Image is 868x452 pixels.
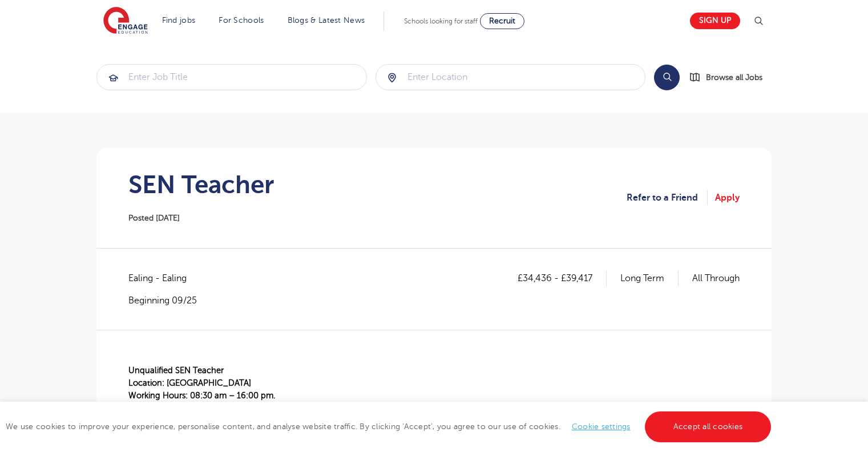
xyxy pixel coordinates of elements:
a: Apply [715,190,740,205]
a: For Schools [219,16,264,25]
p: Long Term [620,271,679,286]
span: Browse all Jobs [706,71,762,84]
span: Unqualified SEN Teacher [128,366,224,375]
span: Schools looking for staff [404,17,478,25]
input: Submit [97,65,366,90]
span: Location: [GEOGRAPHIC_DATA] [128,378,251,387]
p: Beginning 09/25 [128,294,198,307]
span: Working Hours: 08:30 am – 16:00 pm. [128,391,276,400]
span: We use cookies to improve your experience, personalise content, and analyse website traffic. By c... [6,422,774,431]
img: Engage Education [103,7,148,35]
a: Browse all Jobs [689,71,772,84]
span: Ealing - Ealing [128,271,198,286]
span: Posted [DATE] [128,214,180,222]
a: Sign up [690,13,740,29]
p: £34,436 - £39,417 [518,271,607,286]
a: Recruit [480,13,524,29]
p: All Through [692,271,740,286]
div: Submit [96,64,367,90]
h1: SEN Teacher [128,170,274,199]
span: Recruit [489,17,515,25]
a: Accept all cookies [645,411,772,442]
a: Find jobs [162,16,196,25]
a: Refer to a Friend [627,190,708,205]
a: Blogs & Latest News [288,16,365,25]
input: Submit [376,65,645,90]
button: Search [654,65,680,90]
div: Submit [376,64,646,90]
a: Cookie settings [572,422,631,431]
